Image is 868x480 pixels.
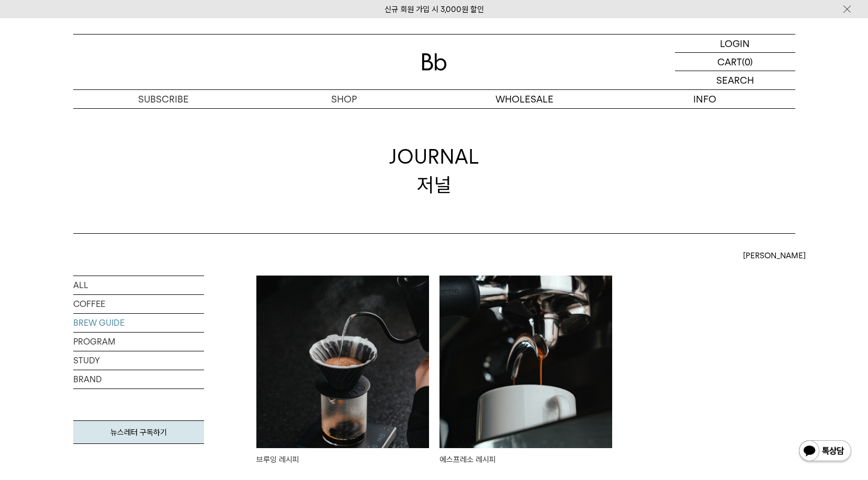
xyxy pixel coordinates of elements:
a: COFFEE [73,295,204,313]
div: 에스프레소 레시피 [439,453,612,478]
span: [PERSON_NAME] [743,249,806,262]
a: BREW GUIDE [73,314,204,332]
a: PROGRAM [73,333,204,351]
p: INFO [615,90,795,108]
p: CART [717,53,742,71]
a: STUDY [73,351,204,370]
div: JOURNAL 저널 [389,143,479,198]
img: 브루잉 레시피 [256,276,429,448]
a: 브루잉 레시피 브루잉 레시피 [256,276,429,478]
img: 카카오톡 채널 1:1 채팅 버튼 [798,439,852,464]
img: 에스프레소 레시피 [439,276,612,448]
div: 브루잉 레시피 [256,453,429,478]
a: 뉴스레터 구독하기 [73,420,204,444]
a: SHOP [254,90,434,108]
a: LOGIN [675,35,795,53]
a: 신규 회원 가입 시 3,000원 할인 [385,5,484,14]
p: (0) [742,53,753,71]
p: SEARCH [716,71,754,89]
img: 로고 [422,53,447,71]
a: SUBSCRIBE [73,90,254,108]
a: BRAND [73,370,204,388]
a: ALL [73,276,204,294]
p: WHOLESALE [434,90,615,108]
a: CART (0) [675,53,795,71]
p: LOGIN [720,35,750,52]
